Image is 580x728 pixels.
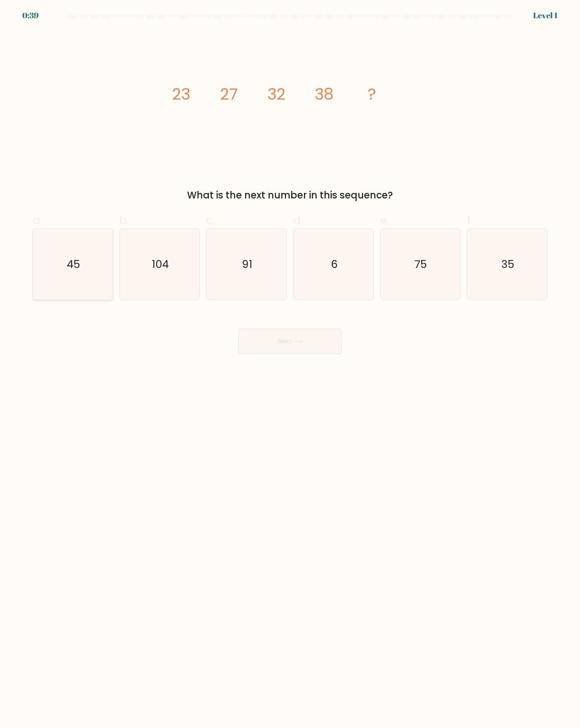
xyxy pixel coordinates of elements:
[67,257,80,272] text: 45
[315,83,334,105] tspan: 38
[242,257,252,272] text: 91
[415,257,427,272] text: 75
[331,257,338,272] text: 6
[120,212,129,228] span: b.
[238,329,342,354] button: Next
[380,212,389,228] span: e.
[501,257,514,272] text: 35
[152,257,169,272] text: 104
[220,83,238,105] tspan: 27
[206,212,215,228] span: c.
[533,10,558,21] div: Level 1
[22,10,39,21] div: 0:39
[172,83,190,105] tspan: 23
[37,188,543,202] div: What is the next number in this sequence?
[293,212,303,228] span: d.
[33,212,42,228] span: a.
[467,212,472,228] span: f.
[267,83,286,105] tspan: 32
[368,83,376,105] tspan: ?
